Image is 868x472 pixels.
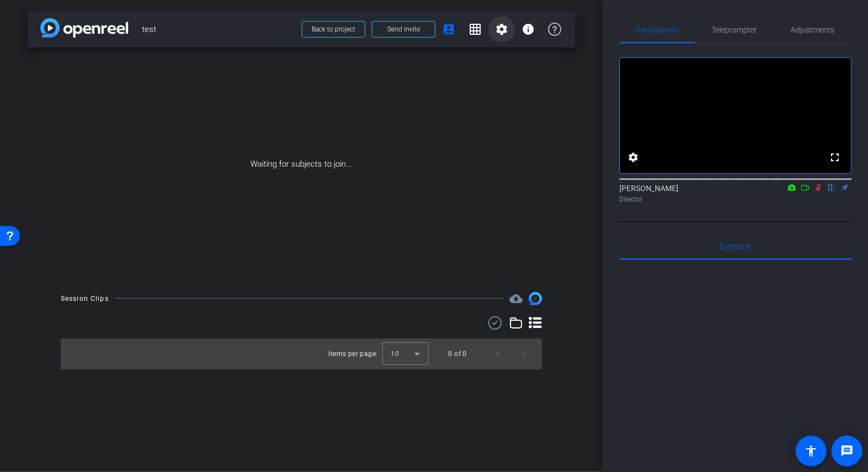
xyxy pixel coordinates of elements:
span: Destinations for your clips [509,292,523,305]
span: Adjustments [791,26,835,34]
mat-icon: cloud_upload [509,292,523,305]
div: Waiting for subjects to join... [28,47,575,281]
mat-icon: account_box [442,23,455,36]
span: Everyone [720,242,751,250]
span: test [142,18,295,40]
button: Next page [511,341,538,367]
img: Session clips [529,292,542,305]
mat-icon: flip [825,182,838,192]
div: Items per page: [329,348,378,359]
button: Back to project [302,21,365,38]
mat-icon: grid_on [469,23,482,36]
mat-icon: accessibility [804,444,818,458]
mat-icon: info [522,23,535,36]
div: Session Clips [61,293,109,304]
span: Send invite [387,25,420,34]
span: Teleprompter [712,26,757,34]
div: 0 of 0 [449,348,467,359]
img: app-logo [40,18,128,38]
mat-icon: settings [627,151,640,164]
button: Previous page [485,341,511,367]
mat-icon: message [840,444,854,458]
span: Participants [636,26,678,34]
mat-icon: fullscreen [828,151,841,164]
span: Back to project [312,25,355,33]
div: Director [619,194,851,204]
div: [PERSON_NAME] [619,183,851,204]
button: Send invite [372,21,435,38]
mat-icon: settings [495,23,508,36]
